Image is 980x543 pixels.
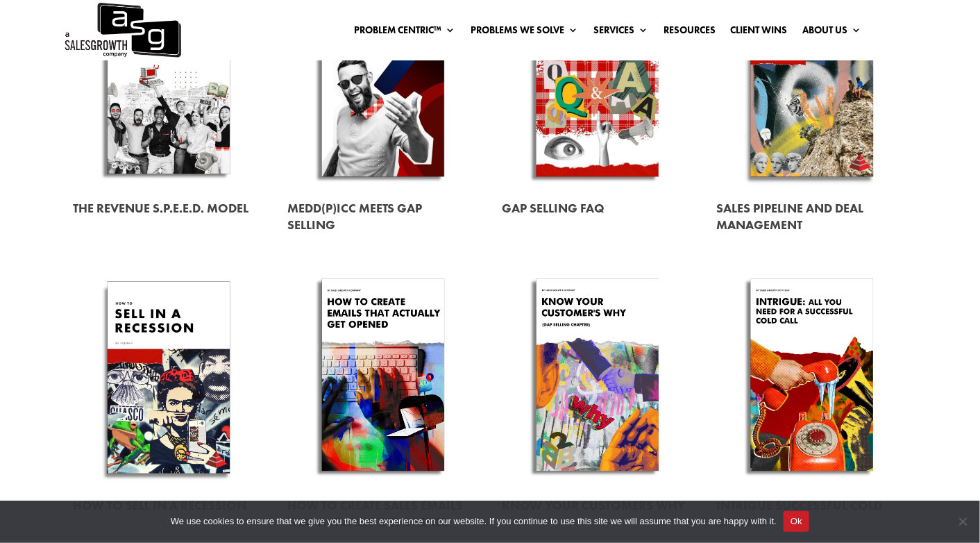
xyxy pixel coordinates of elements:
a: Resources [664,25,716,40]
button: Ok [784,511,809,532]
a: Services [593,25,648,40]
span: We use cookies to ensure that we give you the best experience on our website. If you continue to ... [171,515,777,528]
span: No [956,515,970,528]
a: Problem Centric™ [354,25,455,40]
a: About Us [803,25,862,40]
a: Client Wins [731,25,788,40]
a: Problems We Solve [471,25,578,40]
